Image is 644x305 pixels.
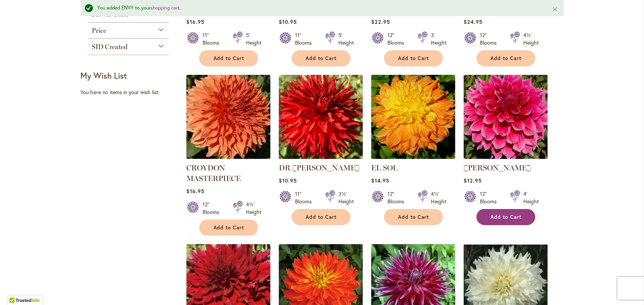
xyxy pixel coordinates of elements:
[476,209,535,225] button: Add to Cart
[186,18,204,25] span: $16.95
[371,177,389,184] span: $14.95
[246,201,261,216] div: 4½' Height
[186,153,271,161] a: CROYDON MASTERPIECE
[92,43,128,51] span: SID Created
[371,153,455,161] a: EL SOL
[431,31,446,46] div: 3' Height
[523,31,539,46] div: 4½' Height
[292,50,350,67] button: Add to Cart
[398,214,429,220] span: Add to Cart
[186,187,204,195] span: $16.95
[279,153,363,161] a: DR LES
[98,5,541,12] div: You added ENVY to your .
[384,50,443,67] button: Add to Cart
[306,214,337,220] span: Add to Cart
[371,18,390,25] span: $22.95
[464,177,482,184] span: $12.95
[431,190,446,205] div: 4½' Height
[246,31,261,46] div: 5' Height
[480,190,501,205] div: 12" Blooms
[491,55,522,62] span: Add to Cart
[214,224,244,231] span: Add to Cart
[384,209,443,225] button: Add to Cart
[338,31,354,46] div: 5' Height
[387,31,409,46] div: 12" Blooms
[199,50,258,67] button: Add to Cart
[81,88,181,96] div: You have no items in your wish list.
[464,18,483,25] span: $24.95
[151,5,180,11] a: shopping cart
[387,190,409,205] div: 12" Blooms
[279,75,363,159] img: DR LES
[186,75,271,159] img: CROYDON MASTERPIECE
[371,75,455,159] img: EL SOL
[203,201,224,216] div: 12" Blooms
[371,163,398,172] a: EL SOL
[491,214,522,220] span: Add to Cart
[476,50,535,67] button: Add to Cart
[279,18,297,25] span: $10.95
[338,190,354,205] div: 3½' Height
[81,70,127,81] strong: My Wish List
[6,278,27,299] iframe: Launch Accessibility Center
[186,163,241,183] a: CROYDON MASTERPIECE
[279,163,360,172] a: DR [PERSON_NAME]
[480,31,501,46] div: 12" Blooms
[523,190,539,205] div: 4' Height
[292,209,350,225] button: Add to Cart
[92,26,107,35] span: Price
[279,177,297,184] span: $10.95
[214,55,244,62] span: Add to Cart
[306,55,337,62] span: Add to Cart
[295,190,316,205] div: 11" Blooms
[464,75,548,159] img: EMORY PAUL
[464,153,548,161] a: EMORY PAUL
[199,220,258,236] button: Add to Cart
[398,55,429,62] span: Add to Cart
[203,31,224,46] div: 11" Blooms
[295,31,316,46] div: 11" Blooms
[464,163,531,172] a: [PERSON_NAME]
